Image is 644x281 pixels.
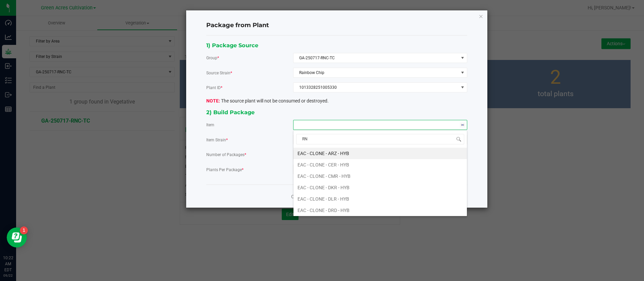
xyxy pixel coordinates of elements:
li: EAC - CLONE - CER - HYB [293,159,467,170]
span: Plants Per Package [206,167,242,172]
span: Rainbow Chip [293,68,459,77]
span: 1) Package Source [206,42,258,49]
span: Source Strain [206,71,232,75]
li: EAC - CLONE - DRD - HYB [293,205,467,216]
li: EAC - CLONE - DKR - HYB [293,182,467,193]
span: 2) Build Package [206,109,255,116]
span: GA-250717-RNC-TC [293,53,459,63]
li: EAC - CLONE - DLR - HYB [293,193,467,205]
li: EAC - CLONE - CMR - HYB [293,170,467,182]
h4: Package from Plant [206,21,467,30]
iframe: Resource center [7,227,27,248]
li: EAC - CLONE - ARZ - HYB [293,148,467,159]
span: Item [206,123,214,127]
span: Item Strain [206,138,228,142]
span: The source plant will not be consumed or destroyed. [206,98,329,103]
span: 1013328251005330 [293,83,459,92]
span: Plant ID [206,85,222,90]
span: Number of Packages [206,152,246,157]
span: Group [206,56,219,60]
iframe: Resource center unread badge [20,226,28,234]
a: Cancel [291,193,305,200]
